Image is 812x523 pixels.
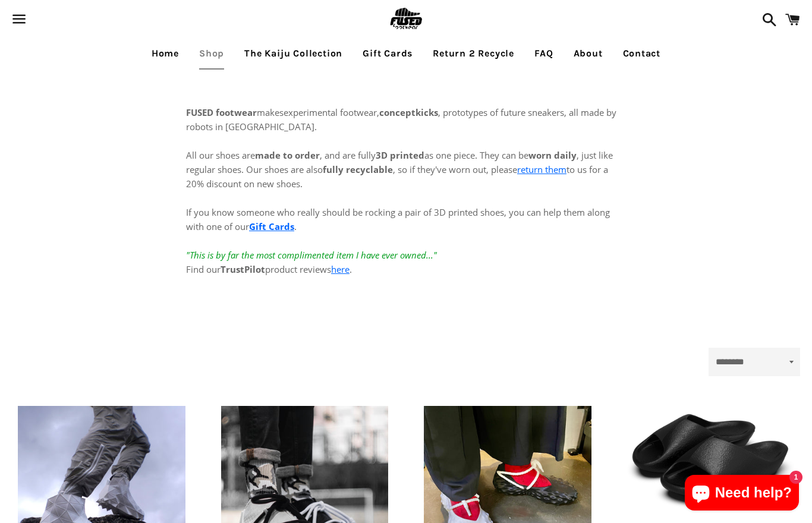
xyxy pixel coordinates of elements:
[627,406,795,512] a: Slate-Black
[331,263,350,275] a: here
[614,39,670,68] a: Contact
[186,106,284,118] span: makes
[190,39,233,68] a: Shop
[186,106,616,133] span: experimental footwear, , prototypes of future sneakers, all made by robots in [GEOGRAPHIC_DATA].
[354,39,421,68] a: Gift Cards
[143,39,188,68] a: Home
[235,39,351,68] a: The Kaiju Collection
[528,149,577,161] strong: worn daily
[565,39,612,68] a: About
[681,475,802,513] inbox-online-store-chat: Shopify online store chat
[186,249,437,261] em: "This is by far the most complimented item I have ever owned..."
[221,263,265,275] strong: TrustPilot
[186,134,626,276] p: All our shoes are , and are fully as one piece. They can be , just like regular shoes. Our shoes ...
[323,163,393,175] strong: fully recyclable
[376,149,424,161] strong: 3D printed
[517,163,566,175] a: return them
[186,106,257,118] strong: FUSED footwear
[379,106,438,118] strong: conceptkicks
[255,149,320,161] strong: made to order
[249,220,294,232] a: Gift Cards
[525,39,562,68] a: FAQ
[424,39,523,68] a: Return 2 Recycle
